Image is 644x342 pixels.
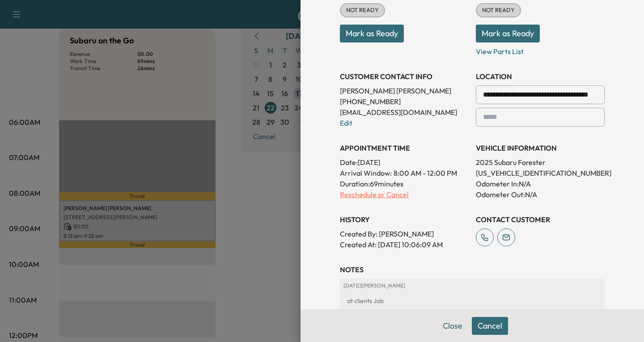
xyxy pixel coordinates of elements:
[340,189,469,200] p: Reschedule or Cancel
[340,264,605,275] h3: NOTES
[340,239,469,250] p: Created At : [DATE] 10:06:09 AM
[340,96,469,107] p: [PHONE_NUMBER]
[476,178,605,189] p: Odometer In: N/A
[476,189,605,200] p: Odometer Out: N/A
[340,228,469,239] p: Created By : [PERSON_NAME]
[477,6,520,15] span: NOT READY
[340,71,469,82] h3: CUSTOMER CONTACT INFO
[437,317,468,335] button: Close
[343,293,601,309] div: at clients Job
[476,214,605,225] h3: CONTACT CUSTOMER
[394,168,457,178] span: 8:00 AM - 12:00 PM
[472,317,508,335] button: Cancel
[340,168,469,178] p: Arrival Window:
[340,157,469,168] p: Date: [DATE]
[340,107,469,118] p: [EMAIL_ADDRESS][DOMAIN_NAME]
[476,168,605,178] p: [US_VEHICLE_IDENTIFICATION_NUMBER]
[476,42,605,57] p: View Parts List
[340,25,404,42] button: Mark as Ready
[340,118,352,127] a: Edit
[341,6,384,15] span: NOT READY
[476,25,540,42] button: Mark as Ready
[340,214,469,225] h3: History
[476,157,605,168] p: 2025 Subaru Forester
[340,178,469,189] p: Duration: 69 minutes
[476,143,605,153] h3: VEHICLE INFORMATION
[343,282,601,289] p: [DATE] | [PERSON_NAME]
[340,85,469,96] p: [PERSON_NAME] [PERSON_NAME]
[340,143,469,153] h3: APPOINTMENT TIME
[476,71,605,82] h3: LOCATION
